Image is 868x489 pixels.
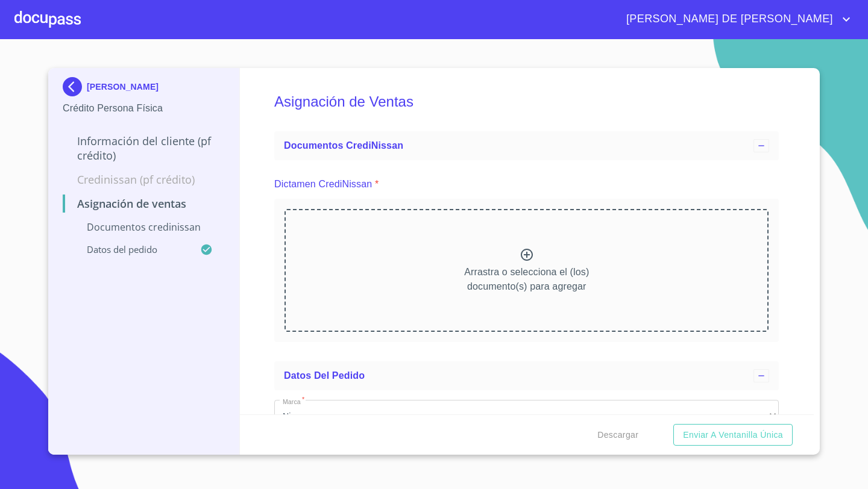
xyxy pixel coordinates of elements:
div: Documentos CrediNissan [274,131,779,160]
span: Documentos CrediNissan [284,140,403,151]
div: Nissan [274,400,779,432]
span: [PERSON_NAME] DE [PERSON_NAME] [617,10,839,29]
p: Dictamen CrediNissan [274,177,372,192]
p: [PERSON_NAME] [87,82,159,92]
span: Datos del pedido [284,370,365,381]
button: Descargar [593,424,643,446]
p: Credinissan (PF crédito) [63,172,225,187]
p: Asignación de Ventas [63,196,225,211]
div: Datos del pedido [274,361,779,390]
span: Enviar a Ventanilla única [683,428,783,443]
span: Descargar [597,428,638,443]
img: Docupass spot blue [63,77,87,96]
div: [PERSON_NAME] [63,77,225,101]
p: Arrastra o selecciona el (los) documento(s) para agregar [464,265,589,294]
p: Información del cliente (PF crédito) [63,134,225,163]
p: Documentos CrediNissan [63,220,225,234]
button: account of current user [617,10,854,29]
button: Enviar a Ventanilla única [673,424,793,446]
p: Datos del pedido [63,243,200,255]
h5: Asignación de Ventas [274,77,779,126]
p: Crédito Persona Física [63,101,225,116]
